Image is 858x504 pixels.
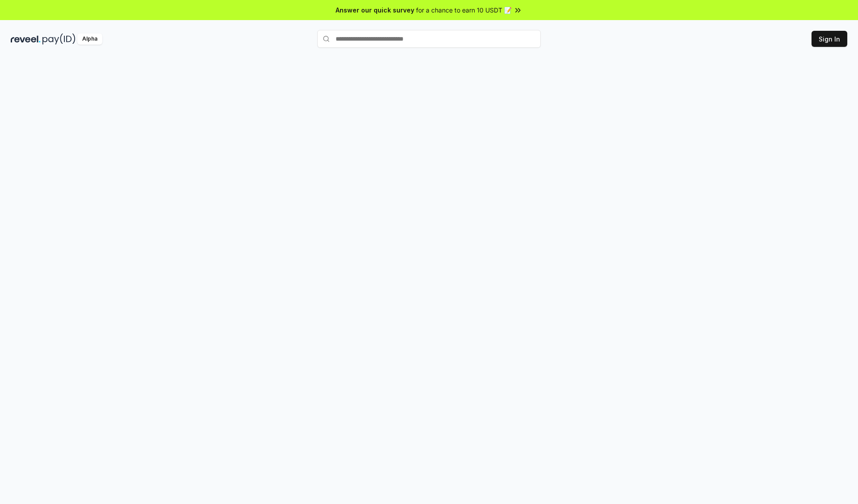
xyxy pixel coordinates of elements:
img: pay_id [42,33,76,45]
button: Sign In [812,31,847,47]
img: reveel_dark [11,33,41,45]
div: Alpha [77,33,102,45]
span: Answer our quick survey [336,5,414,15]
span: for a chance to earn 10 USDT 📝 [416,5,512,15]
